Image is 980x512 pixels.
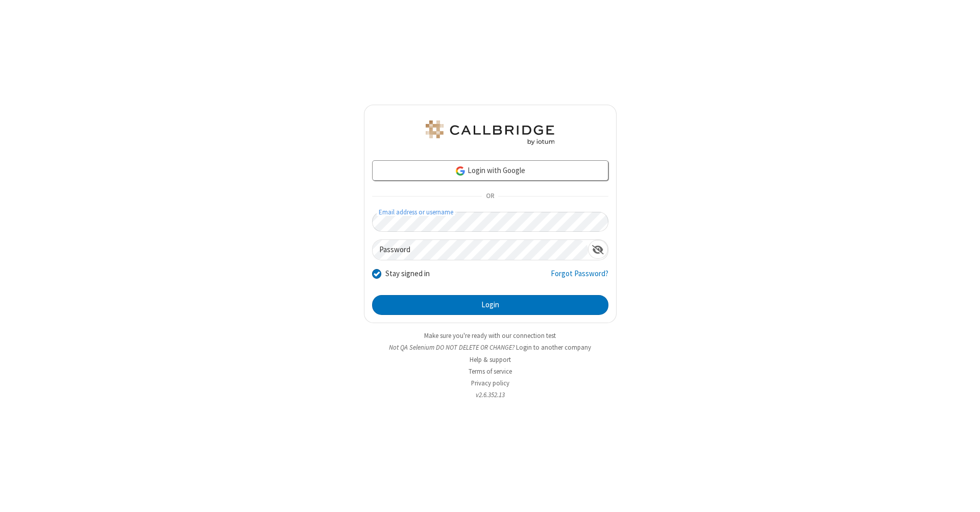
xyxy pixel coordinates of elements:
button: Login [372,295,608,315]
label: Stay signed in [385,268,430,280]
a: Terms of service [469,367,512,376]
a: Forgot Password? [551,268,608,287]
input: Password [373,240,588,260]
input: Email address or username [372,212,608,232]
div: Show password [588,240,608,259]
a: Help & support [470,355,511,364]
button: Login to another company [516,343,591,352]
img: google-icon.png [455,165,466,177]
a: Privacy policy [471,379,509,387]
a: Make sure you're ready with our connection test [424,331,556,340]
span: OR [482,189,498,204]
img: QA Selenium DO NOT DELETE OR CHANGE [424,120,556,145]
li: v2.6.352.13 [364,390,617,400]
a: Login with Google [372,160,608,181]
li: Not QA Selenium DO NOT DELETE OR CHANGE? [364,343,617,352]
